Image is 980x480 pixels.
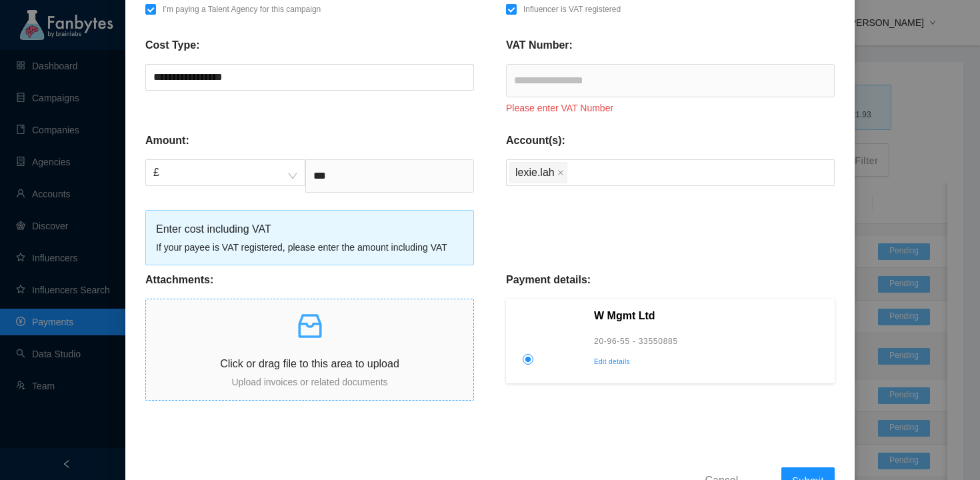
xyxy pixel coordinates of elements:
p: Cost Type: [145,37,199,53]
p: Account(s): [506,133,565,149]
p: VAT Number: [506,37,573,53]
div: Enter cost including VAT [156,221,463,237]
p: Attachments: [145,272,213,288]
p: Amount: [145,133,189,149]
p: Click or drag file to this area to upload [146,355,473,372]
p: Payment details: [506,272,591,288]
span: lexie.lah [515,163,555,183]
span: £ [153,160,297,185]
p: Edit details [594,356,826,368]
span: lexie.lah [509,162,567,183]
p: Influencer is VAT registered [523,3,621,16]
span: inboxClick or drag file to this area to uploadUpload invoices or related documents [146,299,473,400]
p: Upload invoices or related documents [146,375,473,389]
p: Please enter VAT Number [506,101,835,115]
p: W Mgmt Ltd [594,308,826,324]
span: inbox [294,310,326,342]
div: If your payee is VAT registered, please enter the amount including VAT [156,240,463,255]
p: 20-96-55 - 33550885 [594,335,826,348]
p: I’m paying a Talent Agency for this campaign [163,3,321,16]
span: close [557,169,564,176]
